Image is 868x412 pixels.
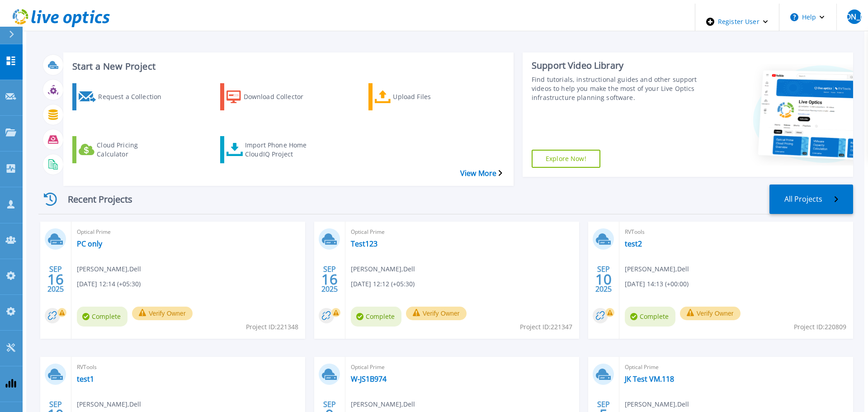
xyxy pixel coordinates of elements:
span: Optical Prime [351,362,574,372]
span: Project ID: 220809 [794,322,846,332]
a: Request a Collection [72,83,182,110]
a: test2 [625,239,642,248]
span: Optical Prime [77,227,300,237]
a: All Projects [769,185,853,214]
a: JK Test VM.118 [625,374,674,384]
div: SEP 2025 [321,263,338,296]
button: Help [779,4,836,31]
span: Optical Prime [351,227,574,237]
span: RVTools [77,362,300,372]
div: SEP 2025 [595,263,612,296]
span: 10 [595,275,612,283]
span: [PERSON_NAME] , Dell [625,264,689,274]
div: Register User [695,4,779,40]
span: Project ID: 221347 [520,322,572,332]
a: W-JS1B974 [351,374,387,384]
span: [DATE] 12:12 (+05:30) [351,279,415,289]
div: Request a Collection [98,85,170,108]
span: 16 [47,275,64,283]
span: Optical Prime [625,362,848,372]
a: Upload Files [368,83,478,110]
a: test1 [77,374,94,384]
span: [PERSON_NAME] , Dell [351,264,415,274]
div: Upload Files [393,85,465,108]
a: Explore Now! [532,150,600,168]
span: 16 [321,275,338,283]
span: Complete [77,307,127,327]
div: Find tutorials, instructional guides and other support videos to help you make the most of your L... [532,75,700,102]
a: View More [460,169,502,178]
span: [PERSON_NAME] , Dell [77,264,141,274]
div: Download Collector [244,85,316,108]
div: Recent Projects [38,188,147,210]
a: PC only [77,239,102,248]
span: Complete [625,307,675,327]
a: Cloud Pricing Calculator [72,136,182,163]
div: Support Video Library [532,60,700,71]
span: [PERSON_NAME] , Dell [625,399,689,409]
h3: Start a New Project [72,62,502,71]
div: SEP 2025 [47,263,64,296]
a: Download Collector [220,83,330,110]
a: Test123 [351,239,377,248]
button: Verify Owner [406,307,467,320]
button: Verify Owner [132,307,193,320]
span: [DATE] 12:14 (+05:30) [77,279,141,289]
div: Cloud Pricing Calculator [97,138,169,161]
span: [PERSON_NAME] , Dell [351,399,415,409]
span: RVTools [625,227,848,237]
span: [DATE] 14:13 (+00:00) [625,279,689,289]
span: Project ID: 221348 [246,322,298,332]
button: Verify Owner [680,307,741,320]
span: Complete [351,307,401,327]
div: Import Phone Home CloudIQ Project [245,138,317,161]
span: [PERSON_NAME] , Dell [77,399,141,409]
